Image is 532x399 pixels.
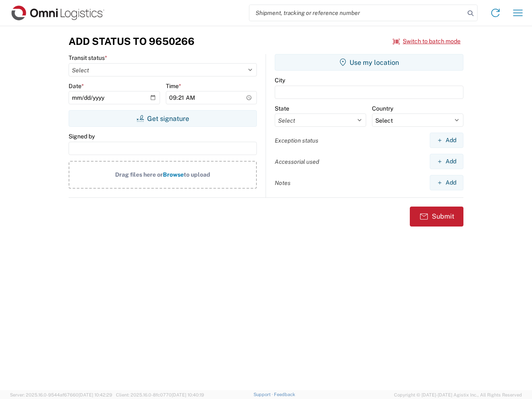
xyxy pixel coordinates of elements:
[69,54,107,62] label: Transit status
[372,105,393,112] label: Country
[275,105,289,112] label: State
[184,171,210,178] span: to upload
[410,207,463,227] button: Submit
[166,82,181,90] label: Time
[393,34,461,48] button: Switch to batch mode
[430,154,463,169] button: Add
[275,76,285,84] label: City
[430,175,463,190] button: Add
[69,35,195,47] h3: Add Status to 9650266
[163,171,184,178] span: Browse
[275,158,319,165] label: Accessorial used
[79,392,112,397] span: [DATE] 10:42:29
[275,137,318,144] label: Exception status
[430,133,463,148] button: Add
[275,54,463,71] button: Use my location
[172,392,204,397] span: [DATE] 10:40:19
[115,171,163,178] span: Drag files here or
[394,391,522,399] span: Copyright © [DATE]-[DATE] Agistix Inc., All Rights Reserved
[254,392,274,397] a: Support
[10,392,112,397] span: Server: 2025.16.0-9544af67660
[274,392,295,397] a: Feedback
[249,5,465,21] input: Shipment, tracking or reference number
[69,82,84,90] label: Date
[69,133,95,140] label: Signed by
[69,110,257,127] button: Get signature
[116,392,204,397] span: Client: 2025.16.0-8fc0770
[275,179,291,187] label: Notes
